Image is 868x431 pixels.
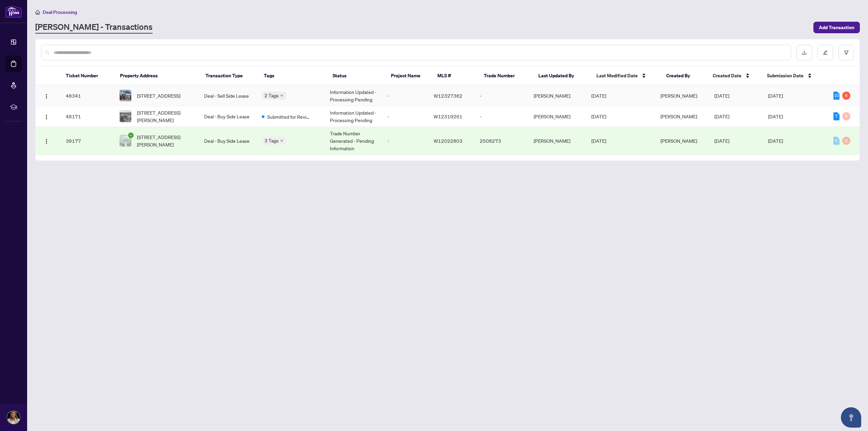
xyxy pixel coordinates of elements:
td: [PERSON_NAME] [528,106,586,127]
span: 3 Tags [264,137,279,144]
img: thumbnail-img [120,135,131,146]
td: - [382,127,428,155]
img: thumbnail-img [120,111,131,122]
td: Information Updated - Processing Pending [324,106,382,127]
td: [DATE] [763,127,828,155]
a: [PERSON_NAME] - Transactions [35,21,153,34]
td: - [474,106,528,127]
th: MLS # [432,66,478,85]
span: Deal Processing [43,9,77,15]
td: - [382,85,428,106]
span: 2 Tags [264,92,279,99]
span: edit [823,50,828,55]
span: [DATE] [591,138,606,144]
th: Created By [661,66,707,85]
span: [PERSON_NAME] [660,93,697,99]
span: W12022803 [434,138,462,144]
div: 0 [833,137,840,145]
td: Deal - Buy Side Lease [199,127,256,155]
td: 2508273 [474,127,528,155]
td: Trade Number Generated - Pending Information [324,127,382,155]
td: [DATE] [763,85,828,106]
button: Logo [41,135,52,146]
div: 0 [842,112,850,120]
span: [DATE] [591,113,606,119]
th: Last Modified Date [591,66,661,85]
button: edit [817,45,833,60]
td: Deal - Buy Side Lease [199,106,256,127]
th: Property Address [115,66,200,85]
span: Last Modified Date [596,72,638,79]
span: [DATE] [714,138,729,144]
button: Logo [41,90,52,101]
td: Deal - Sell Side Lease [199,85,256,106]
th: Last Updated By [533,66,591,85]
span: [STREET_ADDRESS] [137,92,180,99]
th: Tags [258,66,328,85]
th: Trade Number [478,66,533,85]
span: [DATE] [591,93,606,99]
th: Ticket Number [60,66,115,85]
th: Transaction Type [200,66,258,85]
td: - [382,106,428,127]
th: Created Date [707,66,762,85]
img: logo [5,5,22,18]
span: down [280,94,283,97]
span: W12319261 [434,113,462,119]
td: [PERSON_NAME] [528,85,586,106]
span: Submission Date [767,72,804,79]
span: [PERSON_NAME] [660,113,697,119]
span: Created Date [713,72,742,79]
span: [DATE] [714,113,729,119]
img: Logo [44,114,49,120]
button: Add Transaction [813,22,860,33]
td: 48171 [60,106,114,127]
span: Add Transaction [819,22,854,33]
span: home [35,10,40,15]
div: 6 [842,92,850,100]
span: download [802,50,807,55]
th: Status [327,66,386,85]
div: 7 [833,112,840,120]
td: [DATE] [763,106,828,127]
span: filter [844,50,849,55]
button: download [796,45,812,60]
div: 0 [842,137,850,145]
span: check-circle [128,133,134,138]
button: Open asap [841,407,861,428]
td: 48341 [60,85,114,106]
span: [DATE] [714,93,729,99]
span: W12327362 [434,93,462,99]
td: 39177 [60,127,114,155]
button: filter [839,45,854,60]
td: [PERSON_NAME] [528,127,586,155]
img: thumbnail-img [120,90,131,101]
th: Submission Date [762,66,827,85]
span: Submitted for Review [267,113,311,120]
div: 10 [833,92,840,100]
th: Project Name [386,66,432,85]
img: Profile Icon [7,411,20,424]
span: [STREET_ADDRESS][PERSON_NAME] [137,109,193,124]
span: [PERSON_NAME] [660,138,697,144]
img: Logo [44,139,49,144]
td: - [474,85,528,106]
img: Logo [44,94,49,99]
td: Information Updated - Processing Pending [324,85,382,106]
span: [STREET_ADDRESS][PERSON_NAME] [137,133,193,148]
span: down [280,139,283,142]
button: Logo [41,111,52,122]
